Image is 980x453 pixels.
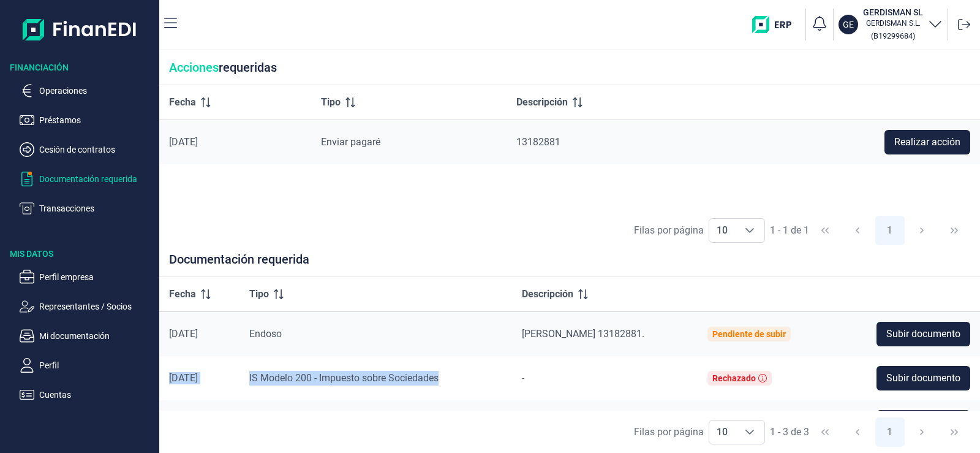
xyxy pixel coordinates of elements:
button: Next Page [907,216,937,245]
div: Choose [735,219,764,242]
div: requeridas [159,50,980,85]
span: IS Modelo 200 - Impuesto sobre Sociedades [249,372,439,384]
div: Choose [735,421,764,444]
button: Representantes / Socios [20,299,154,314]
p: GERDISMAN S.L. [863,18,923,28]
button: Subir documento [876,410,970,435]
button: Page 1 [875,417,905,447]
div: [DATE] [169,372,230,384]
button: Last Page [940,216,969,245]
button: Transacciones [20,201,154,216]
span: Descripción [516,95,568,110]
button: Subir documento [876,322,970,346]
span: Fecha [169,95,196,110]
button: Previous Page [843,417,872,447]
button: First Page [810,216,840,245]
p: Cesión de contratos [39,142,154,157]
div: [DATE] [169,136,301,148]
span: Subir documento [886,371,960,386]
span: Tipo [249,287,269,302]
button: First Page [810,417,840,447]
span: Fecha [169,287,196,302]
p: Transacciones [39,201,154,216]
button: Previous Page [843,216,872,245]
p: Cuentas [39,387,154,402]
span: Realizar acción [894,135,960,150]
span: Endoso [249,328,282,340]
img: erp [752,16,801,33]
button: Last Page [940,417,969,447]
span: 10 [709,219,735,242]
div: Pendiente de subir [712,329,786,339]
button: Subir documento [876,366,970,390]
button: Préstamos [20,113,154,128]
span: Subir documento [886,327,960,341]
span: 13182881 [516,136,560,148]
p: Perfil [39,358,154,373]
span: Tipo [321,95,341,110]
button: Documentación requerida [20,172,154,186]
span: Descripción [522,287,573,302]
span: [PERSON_NAME] 13182881. [522,328,644,340]
span: 1 - 1 de 1 [770,226,809,235]
span: - [522,372,524,384]
p: Documentación requerida [39,172,154,186]
button: Mi documentación [20,329,154,343]
span: 10 [709,421,735,444]
button: Operaciones [20,83,154,98]
button: Cesión de contratos [20,142,154,157]
p: GE [843,18,854,31]
button: Cuentas [20,387,154,402]
button: Perfil [20,358,154,373]
p: Mi documentación [39,329,154,343]
p: Representantes / Socios [39,299,154,314]
div: Filas por página [634,223,704,238]
span: 1 - 3 de 3 [770,427,809,437]
p: Operaciones [39,83,154,98]
div: Filas por página [634,425,704,440]
button: Perfil empresa [20,270,154,284]
button: Realizar acción [884,130,970,154]
p: Perfil empresa [39,270,154,284]
small: Copiar cif [871,31,915,40]
p: Préstamos [39,113,154,128]
button: GEGERDISMAN SLGERDISMAN S.L.(B19299684) [839,6,943,43]
div: [DATE] [169,328,230,340]
img: Logo de aplicación [23,10,137,49]
div: Documentación requerida [159,252,980,277]
div: Rechazado [712,373,756,383]
button: Next Page [907,417,937,447]
span: Enviar pagaré [321,136,380,148]
button: Page 1 [875,216,905,245]
h3: GERDISMAN SL [863,6,923,18]
span: Acciones [169,60,219,75]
